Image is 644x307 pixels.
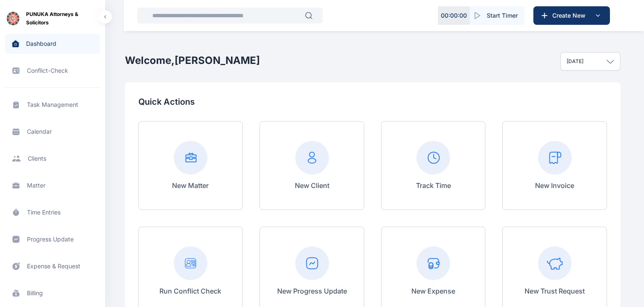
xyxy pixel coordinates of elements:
button: Start Timer [470,6,525,25]
p: New Client [295,180,329,191]
a: dashboard [5,34,100,54]
p: New Matter [172,180,209,191]
p: Track Time [416,180,451,191]
a: conflict-check [5,61,100,81]
a: clients [5,148,100,169]
p: Run Conflict Check [159,286,221,296]
a: progress update [5,229,100,249]
p: [DATE] [567,58,583,65]
h2: Welcome, [PERSON_NAME] [125,54,260,67]
p: New Progress Update [277,286,347,296]
p: New Expense [411,286,455,296]
span: Create New [549,11,593,20]
a: task management [5,95,100,115]
a: calendar [5,122,100,142]
p: 00 : 00 : 00 [441,11,467,20]
span: PUNUKA Attorneys & Solicitors [26,10,98,27]
p: Quick Actions [138,96,607,108]
button: Create New [533,6,610,25]
a: matter [5,175,100,196]
p: New Invoice [535,180,574,191]
a: expense & request [5,256,100,276]
p: New Trust Request [525,286,585,296]
a: billing [5,283,100,303]
span: Start Timer [487,11,518,20]
a: time entries [5,202,100,222]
